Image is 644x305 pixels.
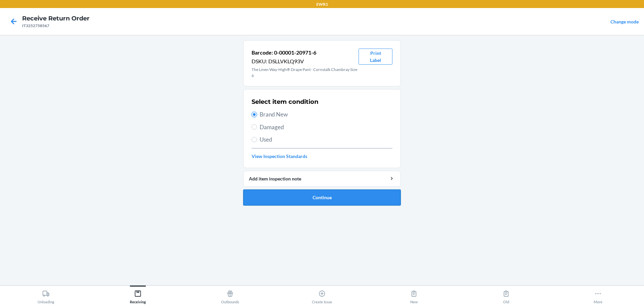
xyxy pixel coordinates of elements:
input: Damaged [252,124,257,130]
button: Receiving [92,286,184,304]
span: Brand New [260,110,392,119]
span: Used [260,135,392,144]
p: Barcode: 0-00001-20971-6 [252,49,359,57]
div: Add item inspection note [249,175,395,182]
div: Old [502,287,510,304]
button: Outbounds [184,286,276,304]
input: Used [252,137,257,142]
a: View Inspection Standards [252,153,392,160]
span: Damaged [260,123,392,132]
div: IT3252758567 [22,23,90,29]
div: More [594,287,602,304]
button: New [368,286,460,304]
a: Change mode [610,19,639,24]
div: Outbounds [221,287,239,304]
p: DSKU: DSLLVKLQ93V [252,57,359,65]
p: The Linen Way-High® Drape Pant - Cornstalk Chambray Size 6 [252,67,359,79]
p: EWR1 [316,1,328,7]
h4: Receive Return Order [22,14,90,23]
button: More [552,286,644,304]
button: Create Issue [276,286,368,304]
div: Receiving [130,287,146,304]
button: Add item inspection note [243,171,401,187]
input: Brand New [252,112,257,117]
button: Old [460,286,552,304]
div: Unloading [38,287,54,304]
button: Print Label [359,49,392,65]
div: Create Issue [312,287,332,304]
button: Continue [243,189,401,206]
div: New [410,287,418,304]
h2: Select item condition [252,97,318,106]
